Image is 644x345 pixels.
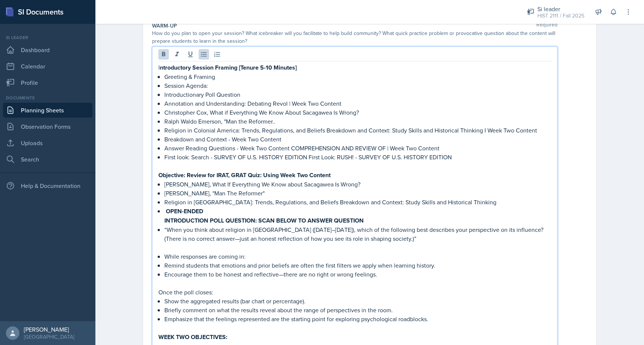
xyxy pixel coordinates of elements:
[3,152,92,167] a: Search
[164,153,551,162] p: First look: Search - SURVEY OF U.S. HISTORY EDITION First Look: RUSH! - SURVEY OF U.S. HISTORY ED...
[158,288,551,297] p: Once the poll closes:
[164,180,551,189] p: [PERSON_NAME], What If Everything We Know about Sacagawea Is Wrong?
[164,126,551,135] p: Religion in Colonial America: Trends, Regulations, and Beliefs Breakdown and Context: Study Skill...
[152,29,558,45] div: How do you plan to open your session? What icebreaker will you facilitate to help build community...
[3,95,92,101] div: Documents
[3,75,92,90] a: Profile
[158,63,551,72] p: I
[160,63,297,72] strong: ntroductory Session Framing [Tenure 5-10 Minutes]
[164,144,551,153] p: Answer Reading Questions - Week Two Content COMPREHENSION AND REVIEW OF | Week Two Content
[24,333,74,341] div: [GEOGRAPHIC_DATA]
[164,314,551,323] p: Emphasize that the feelings represented are the starting point for exploring psychological roadbl...
[164,270,551,279] p: Encourage them to be honest and reflective—there are no right or wrong feelings.
[152,22,177,29] label: Warm-Up
[164,135,551,144] p: Breakdown and Context - Week Two Content
[3,34,92,41] div: Si leader
[164,117,551,126] p: Ralph Waldo Emerson, "Man the Reformer..
[158,171,331,179] strong: Objective: Review for IRAT, GRAT Quiz: Using Week Two Content
[3,119,92,134] a: Observation Forms
[537,12,584,20] div: HIST 2111 / Fall 2025
[3,135,92,150] a: Uploads
[164,261,551,270] p: Remind students that emotions and prior beliefs are often the first filters we apply when learnin...
[536,22,558,29] span: Required
[164,252,551,261] p: While responses are coming in:
[164,72,551,81] p: Greeting & Framing
[164,90,551,99] p: Introductionary Poll Question
[3,42,92,57] a: Dashboard
[164,297,551,306] p: Show the aggregated results (bar chart or percentage).
[166,207,203,215] strong: OPEN-ENDED
[537,4,584,13] div: Si leader
[164,108,551,117] p: Christopher Cox, What if Everything We Know About Sacagawea Is Wrong?
[3,59,92,74] a: Calendar
[164,81,551,90] p: Session Agenda:
[3,178,92,193] div: Help & Documentation
[164,216,364,225] strong: INTRODUCTION POLL QUESTION: SCAN BELOW TO ANSWER QUESTION
[164,225,551,243] p: “When you think about religion in [GEOGRAPHIC_DATA] ([DATE]–[DATE]), which of the following best ...
[24,326,74,333] div: [PERSON_NAME]
[164,306,551,314] p: Briefly comment on what the results reveal about the range of perspectives in the room.
[3,103,92,118] a: Planning Sheets
[164,99,551,108] p: Annotation and Understanding: Debating Revol | Week Two Content
[164,198,551,207] p: Religion in [GEOGRAPHIC_DATA]: Trends, Regulations, and Beliefs Breakdown and Context: Study Skil...
[158,333,227,341] strong: WEEK TWO OBJECTIVES:
[164,189,551,198] p: [PERSON_NAME], "Man The Reformer"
